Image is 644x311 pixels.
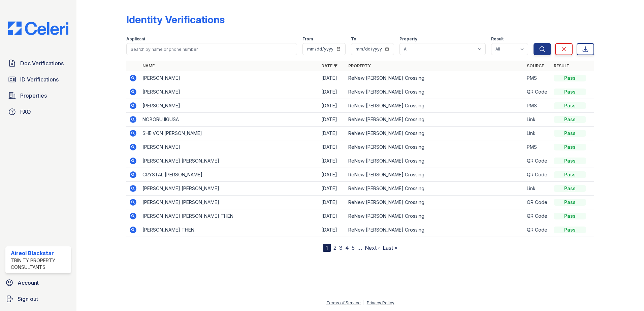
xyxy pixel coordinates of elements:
label: Applicant [126,36,145,42]
div: Pass [554,75,586,81]
td: [DATE] [319,71,346,85]
td: [PERSON_NAME] [140,140,319,154]
label: To [351,36,356,42]
td: [PERSON_NAME] [140,71,319,85]
td: [PERSON_NAME] [140,85,319,99]
div: Pass [554,199,586,206]
td: [DATE] [319,113,346,127]
a: Privacy Policy [367,300,394,305]
div: Pass [554,102,586,109]
a: Date ▼ [321,63,337,68]
td: ReNew [PERSON_NAME] Crossing [346,113,524,127]
td: QR Code [524,168,551,182]
a: 3 [339,244,343,251]
td: [DATE] [319,99,346,113]
td: Link [524,127,551,140]
td: Link [524,182,551,196]
td: ReNew [PERSON_NAME] Crossing [346,154,524,168]
div: Pass [554,185,586,192]
div: | [363,300,364,305]
a: Result [554,63,570,68]
a: Next › [365,244,380,251]
td: [PERSON_NAME] [PERSON_NAME] THEN [140,209,319,223]
td: ReNew [PERSON_NAME] Crossing [346,196,524,209]
td: [DATE] [319,223,346,237]
td: QR Code [524,209,551,223]
div: Pass [554,130,586,137]
span: Doc Verifications [20,59,64,67]
a: Properties [5,89,71,102]
td: ReNew [PERSON_NAME] Crossing [346,209,524,223]
td: ReNew [PERSON_NAME] Crossing [346,182,524,196]
td: QR Code [524,85,551,99]
td: [PERSON_NAME] THEN [140,223,319,237]
td: PMS [524,140,551,154]
div: Pass [554,89,586,95]
td: [DATE] [319,196,346,209]
div: Aireol Blackstar [11,249,68,257]
td: QR Code [524,196,551,209]
a: Terms of Service [326,300,361,305]
a: ID Verifications [5,73,71,86]
td: ReNew [PERSON_NAME] Crossing [346,223,524,237]
td: QR Code [524,154,551,168]
span: Sign out [18,295,38,303]
td: ReNew [PERSON_NAME] Crossing [346,85,524,99]
div: Identity Verifications [126,13,225,26]
td: [DATE] [319,140,346,154]
td: PMS [524,99,551,113]
input: Search by name or phone number [126,43,297,55]
div: Pass [554,227,586,233]
td: [PERSON_NAME] [140,99,319,113]
td: [DATE] [319,154,346,168]
td: [PERSON_NAME] [PERSON_NAME] [140,182,319,196]
a: FAQ [5,105,71,118]
div: Pass [554,171,586,178]
a: Name [142,63,155,68]
div: Pass [554,144,586,150]
a: Last » [383,244,397,251]
td: NOBORU IIGUSA [140,113,319,127]
div: Pass [554,158,586,164]
label: Result [491,36,504,42]
a: Source [527,63,544,68]
a: 4 [345,244,349,251]
span: Account [18,279,39,287]
td: [DATE] [319,209,346,223]
label: From [302,36,313,42]
td: [DATE] [319,127,346,140]
td: ReNew [PERSON_NAME] Crossing [346,71,524,85]
td: Link [524,113,551,127]
td: CRYSTAL [PERSON_NAME] [140,168,319,182]
td: ReNew [PERSON_NAME] Crossing [346,140,524,154]
a: Doc Verifications [5,57,71,70]
td: ReNew [PERSON_NAME] Crossing [346,127,524,140]
div: 1 [323,244,331,252]
span: Properties [20,92,47,100]
td: SHEIVON [PERSON_NAME] [140,127,319,140]
td: PMS [524,71,551,85]
td: [PERSON_NAME] [PERSON_NAME] [140,154,319,168]
div: Trinity Property Consultants [11,257,68,271]
td: [PERSON_NAME] [PERSON_NAME] [140,196,319,209]
a: 2 [333,244,336,251]
span: FAQ [20,108,31,116]
a: Property [348,63,371,68]
img: CE_Logo_Blue-a8612792a0a2168367f1c8372b55b34899dd931a85d93a1a3d3e32e68fde9ad4.png [3,22,74,35]
td: QR Code [524,223,551,237]
span: … [357,244,362,252]
a: Account [3,276,74,289]
label: Property [399,36,417,42]
a: Sign out [3,292,74,306]
td: ReNew [PERSON_NAME] Crossing [346,168,524,182]
div: Pass [554,213,586,219]
td: [DATE] [319,182,346,196]
a: 5 [352,244,355,251]
td: [DATE] [319,168,346,182]
div: Pass [554,116,586,123]
td: ReNew [PERSON_NAME] Crossing [346,99,524,113]
span: ID Verifications [20,75,59,83]
td: [DATE] [319,85,346,99]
